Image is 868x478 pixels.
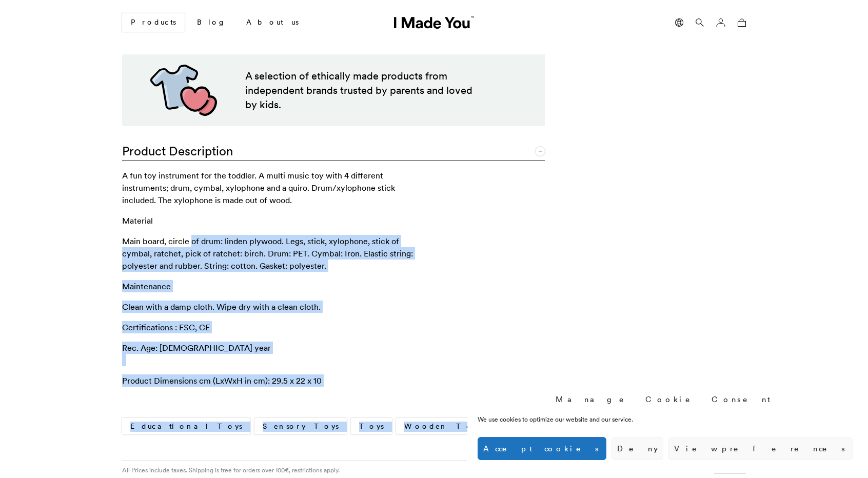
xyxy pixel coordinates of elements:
div: Manage Cookie Consent [556,394,775,405]
p: A fun toy instrument for the toddler. A multi music toy with 4 different instruments; drum, cymba... [122,169,430,206]
a: Products [122,13,185,32]
button: Accept cookies [478,437,606,460]
div: We use cookies to optimize our website and our service. [478,415,700,424]
div: Product Dimensions cm (LxWxH in cm): 29.5 x 22 x 10 [122,374,430,387]
a: Wooden Toys [396,418,489,434]
p: A selection of ethically made products from independent brands trusted by parents and loved by kids. [245,69,480,112]
p: Main board, circle of drum: linden plywood. Legs, stick, xylophone, stick of cymbal, ratchet, pic... [122,235,430,272]
p: Material [122,214,430,227]
button: View preferences [668,437,853,460]
p: Maintenance [122,280,430,292]
a: About us [238,14,307,31]
a: Blog [189,14,234,31]
p: Clean with a damp cloth. Wipe dry with a clean cloth. [122,301,430,313]
a: Sensory Toys [254,418,347,434]
button: Deny [611,437,663,460]
div: Rec. Age: [DEMOGRAPHIC_DATA] year [122,342,430,354]
p: All Prices include taxes. Shipping is free for orders over 100€, restrictions apply. [122,466,340,474]
p: Certifications : FSC, CE [122,321,430,333]
a: Educational Toys [122,418,250,434]
a: Toys [351,418,392,434]
a: Product Description [122,136,545,161]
